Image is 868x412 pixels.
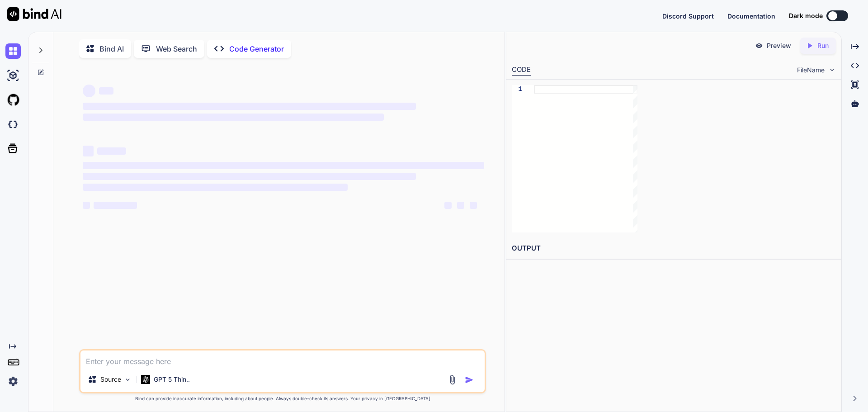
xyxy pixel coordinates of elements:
[727,12,775,20] span: Documentation
[154,375,190,384] p: GPT 5 Thin..
[5,68,21,83] img: ai-studio
[5,92,21,108] img: githubLight
[100,375,121,384] p: Source
[797,66,825,75] span: FileName
[447,374,458,385] img: attachment
[512,85,522,94] div: 1
[99,43,124,54] p: Bind AI
[83,85,95,97] span: ‌
[94,202,137,209] span: ‌
[506,238,841,259] h2: OUTPUT
[141,375,150,384] img: GPT 5 Thinking High
[83,146,94,156] span: ‌
[465,375,474,384] img: icon
[817,41,829,50] p: Run
[457,202,464,209] span: ‌
[83,184,348,191] span: ‌
[156,43,197,54] p: Web Search
[7,7,61,21] img: Bind AI
[229,43,284,54] p: Code Generator
[444,202,452,209] span: ‌
[5,374,21,389] img: settings
[99,87,113,95] span: ‌
[828,66,836,74] img: chevron down
[83,162,484,169] span: ‌
[5,117,21,132] img: darkCloudIdeIcon
[662,12,714,20] span: Discord Support
[83,202,90,209] span: ‌
[727,11,775,21] button: Documentation
[97,147,126,155] span: ‌
[662,11,714,21] button: Discord Support
[83,114,384,121] span: ‌
[79,395,486,402] p: Bind can provide inaccurate information, including about people. Always double-check its answers....
[512,65,531,76] div: CODE
[5,43,21,59] img: chat
[755,42,763,50] img: preview
[83,103,416,110] span: ‌
[789,11,823,20] span: Dark mode
[767,41,791,50] p: Preview
[124,376,132,384] img: Pick Models
[83,173,416,180] span: ‌
[470,202,477,209] span: ‌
